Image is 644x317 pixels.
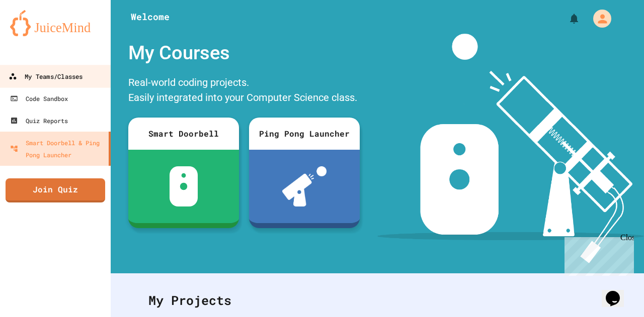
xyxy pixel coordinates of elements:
img: sdb-white.svg [170,166,198,206]
div: My Teams/Classes [9,70,83,83]
iframe: chat widget [602,277,634,307]
iframe: chat widget [560,233,634,276]
img: logo-orange.svg [10,10,101,36]
a: Join Quiz [6,178,105,202]
div: Chat with us now!Close [4,4,69,64]
div: My Notifications [549,10,583,27]
div: Ping Pong Launcher [249,118,360,150]
div: My Account [583,7,614,30]
div: Smart Doorbell & Ping Pong Launcher [10,137,105,161]
div: Real-world coding projects. Easily integrated into your Computer Science class. [123,72,365,110]
div: My Courses [123,34,365,72]
div: Quiz Reports [10,115,68,127]
div: Smart Doorbell [128,118,239,150]
img: banner-image-my-projects.png [377,34,644,263]
img: ppl-with-ball.png [282,166,327,206]
div: Code Sandbox [10,92,68,104]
